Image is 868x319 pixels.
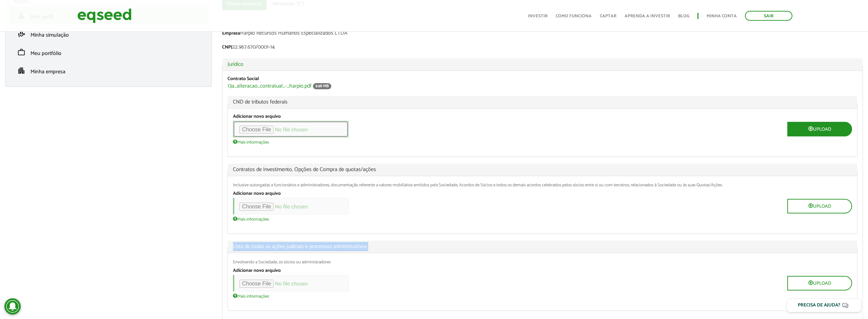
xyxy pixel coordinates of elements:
[787,199,852,213] button: Upload
[14,67,203,75] a: apartmentMinha empresa
[222,31,240,36] label: Empresa
[31,67,65,76] span: Minha empresa
[17,67,25,75] span: apartment
[233,191,281,196] label: Adicionar novo arquivo
[233,268,281,273] label: Adicionar novo arquivo
[77,7,132,25] img: EqSeed
[222,44,863,52] div: 22.967.670/0001-14
[233,99,852,105] span: CND de tributos federais
[556,14,592,18] a: Como funciona
[31,49,61,58] span: Meu portfólio
[14,48,203,56] a: workMeu portfólio
[233,114,281,119] label: Adicionar novo arquivo
[233,260,852,264] div: Envolvendo a Sociedade, os sócios ou administradores
[313,83,331,89] span: 9.98 MB
[222,45,232,50] label: CNPJ
[31,31,69,40] span: Minha simulação
[233,244,852,249] span: Lista de todas as ações judiciais e processos administrativos
[14,30,203,38] a: finance_modeMinha simulação
[233,167,852,172] span: Contratos de Investimento, Opções de Compra de quotas/ações
[787,276,852,290] button: Upload
[9,43,208,61] li: Meu portfólio
[233,139,269,145] a: Mais informações
[600,14,616,18] a: Captar
[228,62,857,67] a: Jurídico
[17,48,25,56] span: work
[745,11,792,21] a: Sair
[233,216,269,222] a: Mais informações
[528,14,548,18] a: Investir
[228,83,312,89] a: 13a_alteracao_contratual_-_harpio.pdf
[9,61,208,80] li: Minha empresa
[222,31,863,38] div: Harpio Recursos Humanos Especializados LTDA
[17,30,25,38] span: finance_mode
[9,25,208,43] li: Minha simulação
[625,14,670,18] a: Aprenda a investir
[228,77,259,81] label: Contrato Social
[787,122,852,136] button: Upload
[707,14,737,18] a: Minha conta
[233,183,852,187] div: Inclusive outorgadas a funcionários e administradores, documentação referente a valores mobiliári...
[678,14,689,18] a: Blog
[233,293,269,299] a: Mais informações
